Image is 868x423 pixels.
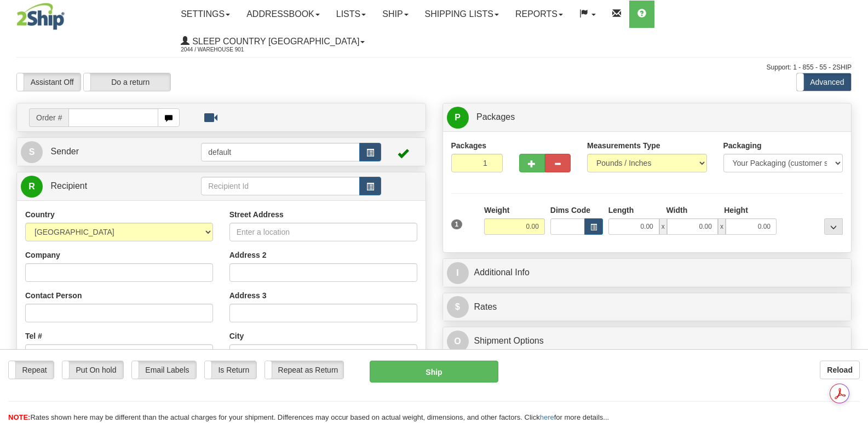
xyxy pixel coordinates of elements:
[723,140,762,151] label: Packaging
[447,262,848,284] a: IAdditional Info
[229,290,267,301] label: Address 3
[25,331,42,341] label: Tel #
[201,177,360,195] input: Recipient Id
[374,1,416,28] a: Ship
[21,175,181,198] a: R Recipient
[189,37,359,46] span: Sleep Country [GEOGRAPHIC_DATA]
[447,262,469,284] span: I
[62,361,123,379] label: Put On hold
[8,413,30,421] span: NOTE:
[25,209,55,220] label: Country
[550,205,590,216] label: Dims Code
[824,218,843,235] div: ...
[484,205,509,216] label: Weight
[447,107,469,129] span: P
[229,223,417,241] input: Enter a location
[451,219,463,229] span: 1
[447,106,848,129] a: P Packages
[17,73,81,91] label: Assistant Off
[540,413,554,421] a: here
[173,1,238,28] a: Settings
[21,141,201,163] a: S Sender
[659,218,667,235] span: x
[476,112,515,121] span: Packages
[451,140,487,151] label: Packages
[447,331,469,352] span: O
[238,1,328,28] a: Addressbook
[84,73,170,91] label: Do a return
[666,205,687,216] label: Width
[50,147,79,156] span: Sender
[265,361,343,379] label: Repeat as Return
[9,361,54,379] label: Repeat
[370,361,498,383] button: Ship
[447,296,848,318] a: $Rates
[16,63,852,72] div: Support: 1 - 855 - 55 - 2SHIP
[417,1,507,28] a: Shipping lists
[724,205,748,216] label: Height
[173,28,373,55] a: Sleep Country [GEOGRAPHIC_DATA] 2044 / Warehouse 901
[16,3,65,30] img: logo2044.jpg
[21,176,43,198] span: R
[608,205,634,216] label: Length
[507,1,571,28] a: Reports
[229,331,244,341] label: City
[827,366,853,374] b: Reload
[25,290,82,301] label: Contact Person
[820,361,860,379] button: Reload
[328,1,374,28] a: Lists
[229,209,284,220] label: Street Address
[447,296,469,318] span: $
[29,108,68,127] span: Order #
[21,141,43,163] span: S
[25,250,60,260] label: Company
[50,181,87,190] span: Recipient
[587,140,660,151] label: Measurements Type
[181,44,263,55] span: 2044 / Warehouse 901
[229,250,267,260] label: Address 2
[201,143,360,161] input: Sender Id
[132,361,196,379] label: Email Labels
[447,330,848,352] a: OShipment Options
[797,73,851,91] label: Advanced
[205,361,256,379] label: Is Return
[718,218,726,235] span: x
